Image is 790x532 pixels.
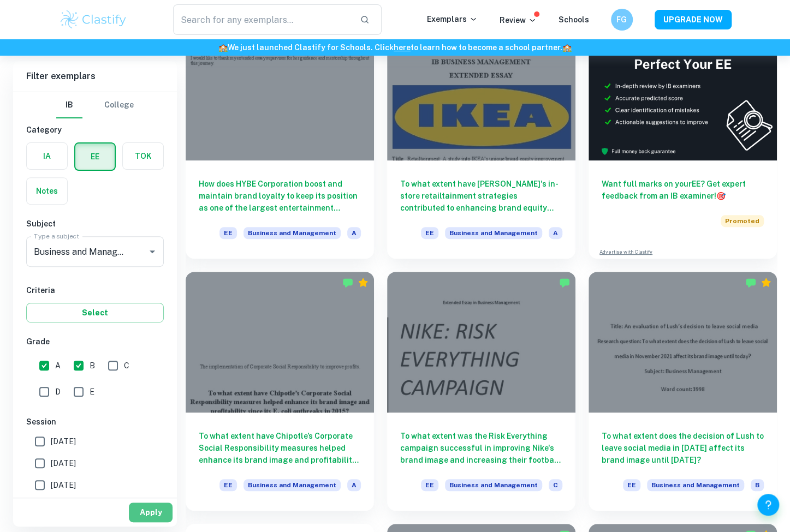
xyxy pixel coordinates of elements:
span: 🎯 [716,192,726,200]
span: EE [623,479,640,491]
div: Premium [761,277,771,288]
img: Marked [342,277,353,288]
span: EE [421,479,438,491]
a: Schools [559,15,589,24]
h6: FG [615,14,628,26]
span: EE [421,227,438,239]
span: C [549,479,562,491]
button: Select [26,303,164,322]
img: Clastify logo [59,9,128,31]
button: FG [611,9,633,31]
span: Business and Management [445,479,542,491]
button: EE [75,144,115,170]
h6: Session [26,416,164,428]
h6: Subject [26,218,164,230]
div: Premium [358,277,369,288]
button: Apply [129,503,173,522]
img: Thumbnail [589,19,777,160]
a: Advertise with Clastify [599,248,652,256]
h6: How does HYBE Corporation boost and maintain brand loyalty to keep its position as one of the lar... [199,178,361,214]
button: College [104,92,134,118]
span: EE [219,479,237,491]
a: To what extent does the decision of Lush to leave social media in [DATE] affect its brand image u... [589,272,777,511]
a: Want full marks on yourEE? Get expert feedback from an IB examiner!PromotedAdvertise with Clastify [589,19,777,259]
span: D [55,386,61,398]
span: B [751,479,764,491]
h6: Criteria [26,284,164,296]
span: Business and Management [243,479,341,491]
span: [DATE] [51,435,76,447]
span: A [549,227,562,239]
span: Promoted [721,215,764,227]
span: A [347,479,361,491]
span: C [124,360,129,372]
span: Business and Management [243,227,341,239]
p: Exemplars [427,13,478,25]
h6: Want full marks on your EE ? Get expert feedback from an IB examiner! [602,178,764,202]
span: 🏫 [562,43,572,52]
img: Marked [559,277,570,288]
span: [DATE] [51,457,76,469]
span: Business and Management [647,479,744,491]
span: 🏫 [218,43,228,52]
span: B [90,360,95,372]
h6: To what extent does the decision of Lush to leave social media in [DATE] affect its brand image u... [602,430,764,466]
button: TOK [123,143,163,169]
h6: We just launched Clastify for Schools. Click to learn how to become a school partner. [2,41,788,53]
img: Marked [745,277,756,288]
span: EE [219,227,237,239]
button: IB [56,92,82,118]
button: Help and Feedback [757,494,779,516]
h6: Filter exemplars [13,61,177,92]
a: To what extent have [PERSON_NAME]'s in-store retailtainment strategies contributed to enhancing b... [387,19,575,259]
h6: Category [26,124,164,136]
h6: To what extent was the Risk Everything campaign successful in improving Nike's brand image and in... [400,430,562,466]
button: UPGRADE NOW [655,10,732,29]
span: A [55,360,61,372]
p: Review [500,14,537,26]
a: here [394,43,411,52]
span: [DATE] [51,479,76,491]
a: To what extent have Chipotle’s Corporate Social Responsibility measures helped enhance its brand ... [186,272,374,511]
h6: To what extent have [PERSON_NAME]'s in-store retailtainment strategies contributed to enhancing b... [400,178,562,214]
span: Business and Management [445,227,542,239]
button: Open [145,244,160,259]
span: A [347,227,361,239]
button: Notes [27,178,67,204]
h6: Grade [26,336,164,348]
a: How does HYBE Corporation boost and maintain brand loyalty to keep its position as one of the lar... [186,19,374,259]
input: Search for any exemplars... [173,4,352,35]
span: E [90,386,94,398]
label: Type a subject [34,231,79,241]
h6: To what extent have Chipotle’s Corporate Social Responsibility measures helped enhance its brand ... [199,430,361,466]
div: Filter type choice [56,92,134,118]
button: IA [27,143,67,169]
a: To what extent was the Risk Everything campaign successful in improving Nike's brand image and in... [387,272,575,511]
